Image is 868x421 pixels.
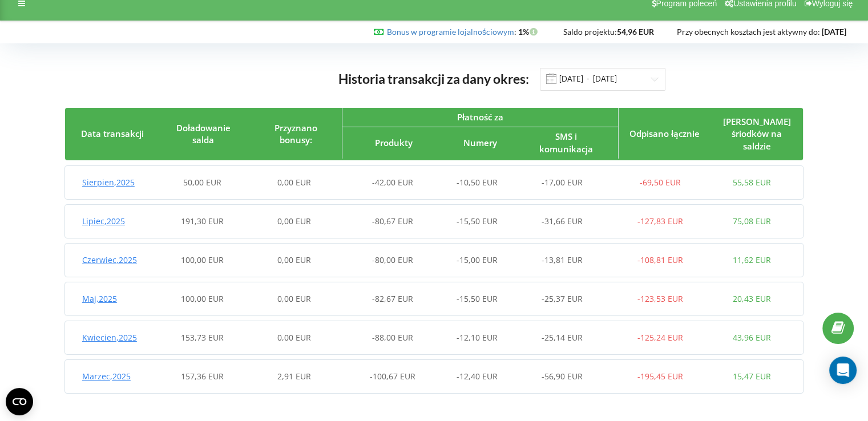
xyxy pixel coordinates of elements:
span: 11,62 EUR [733,254,771,265]
span: -25,37 EUR [542,293,583,304]
span: 191,30 EUR [181,216,224,226]
span: 0,00 EUR [277,177,311,188]
span: 50,00 EUR [183,177,221,188]
span: Kwiecien , 2025 [82,332,137,343]
span: Lipiec , 2025 [82,216,125,226]
span: -80,00 EUR [372,254,413,265]
span: -123,53 EUR [637,293,683,304]
span: Przyznano bonusy: [274,122,317,145]
span: -12,40 EUR [457,371,498,382]
span: -125,24 EUR [637,332,683,343]
span: 157,36 EUR [181,371,224,382]
span: 0,00 EUR [277,332,311,343]
span: -88,00 EUR [372,332,413,343]
span: -15,50 EUR [457,216,498,226]
span: 153,73 EUR [181,332,224,343]
span: Przy obecnych kosztach jest aktywny do: [677,27,820,37]
span: -82,67 EUR [372,293,413,304]
span: 100,00 EUR [181,254,224,265]
span: 0,00 EUR [277,254,311,265]
span: SMS i komunikacja [539,131,593,154]
span: 75,08 EUR [733,216,771,226]
span: Marzec , 2025 [82,371,131,382]
span: Saldo projektu: [563,27,617,37]
span: 100,00 EUR [181,293,224,304]
span: Historia transakcji za dany okres: [338,71,528,87]
span: Numery [463,137,497,148]
span: -80,67 EUR [372,216,413,226]
strong: 54,96 EUR [617,27,654,37]
div: Open Intercom Messenger [829,357,857,384]
span: 2,91 EUR [277,371,311,382]
span: -15,50 EUR [457,293,498,304]
span: Doładowanie salda [176,122,231,145]
span: Płatność za [457,111,503,123]
span: : [387,27,516,37]
span: Czerwiec , 2025 [82,254,137,265]
span: 0,00 EUR [277,216,311,226]
span: 55,58 EUR [733,177,771,188]
strong: 1% [518,27,540,37]
span: 0,00 EUR [277,293,311,304]
span: -127,83 EUR [637,216,683,226]
span: Maj , 2025 [82,293,117,304]
span: 15,47 EUR [733,371,771,382]
button: Open CMP widget [6,388,33,415]
strong: [DATE] [822,27,846,37]
span: -31,66 EUR [542,216,583,226]
span: 20,43 EUR [733,293,771,304]
span: -17,00 EUR [542,177,583,188]
span: -195,45 EUR [637,371,683,382]
span: -10,50 EUR [457,177,498,188]
a: Bonus w programie lojalnościowym [387,27,514,37]
span: -100,67 EUR [370,371,415,382]
span: -69,50 EUR [640,177,681,188]
span: -56,90 EUR [542,371,583,382]
span: -13,81 EUR [542,254,583,265]
span: Produkty [375,137,413,148]
span: Sierpien , 2025 [82,177,135,188]
span: [PERSON_NAME] śriodków na saldzie [723,116,791,152]
span: -42,00 EUR [372,177,413,188]
span: -12,10 EUR [457,332,498,343]
span: Odpisano łącznie [629,128,700,139]
span: -25,14 EUR [542,332,583,343]
span: -108,81 EUR [637,254,683,265]
span: 43,96 EUR [733,332,771,343]
span: Data transakcji [81,128,144,139]
span: -15,00 EUR [457,254,498,265]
